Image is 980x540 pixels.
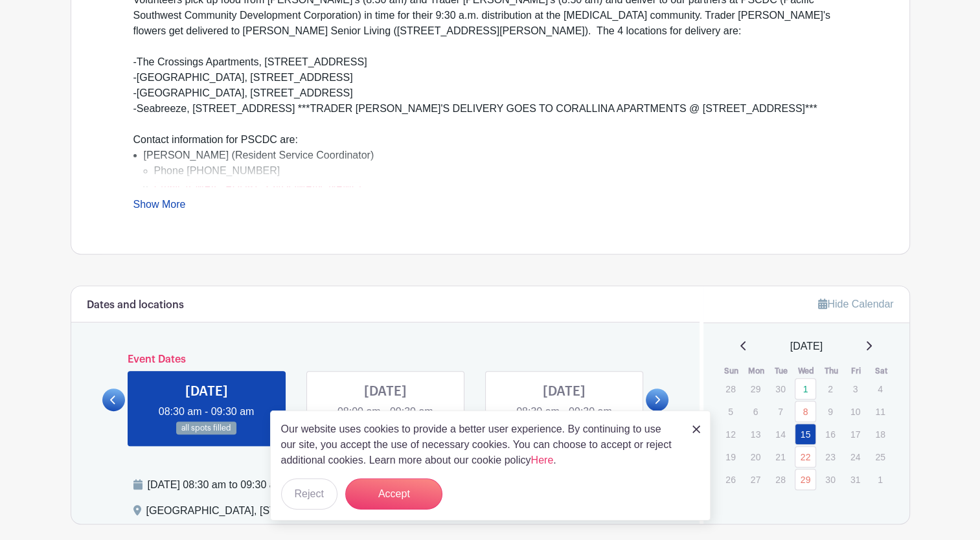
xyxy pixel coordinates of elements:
[795,423,816,445] a: 15
[154,163,847,179] li: Phone [PHONE_NUMBER]
[790,339,823,354] span: [DATE]
[869,424,891,444] p: 18
[720,469,741,489] p: 26
[720,447,741,467] p: 19
[819,379,841,399] p: 2
[144,148,847,210] li: [PERSON_NAME] (Resident Service Coordinator)
[692,425,700,433] img: close_button-5f87c8562297e5c2d7936805f587ecaba9071eb48480494691a3f1689db116b3.svg
[819,424,841,444] p: 16
[845,379,866,399] p: 3
[719,365,744,377] th: Sun
[720,424,741,444] p: 12
[845,469,866,489] p: 31
[745,469,766,489] p: 27
[869,365,894,377] th: Sat
[769,401,791,422] p: 7
[869,379,891,399] p: 4
[845,401,866,422] p: 10
[720,401,741,422] p: 5
[819,365,844,377] th: Thu
[869,401,891,422] p: 11
[87,299,184,311] h6: Dates and locations
[845,447,866,467] p: 24
[745,379,766,399] p: 29
[531,455,554,466] a: Here
[845,424,866,444] p: 17
[819,401,841,422] p: 9
[769,365,794,377] th: Tue
[745,424,766,444] p: 13
[146,503,363,524] div: [GEOGRAPHIC_DATA], [STREET_ADDRESS]
[795,446,816,467] a: 22
[148,477,585,493] div: [DATE] 08:30 am to 09:30 am
[769,379,791,399] p: 30
[844,365,869,377] th: Fri
[745,447,766,467] p: 20
[819,469,841,489] p: 30
[133,199,186,215] a: Show More
[819,447,841,467] p: 23
[769,469,791,489] p: 28
[281,422,679,468] p: Our website uses cookies to provide a better user experience. By continuing to use our site, you ...
[795,469,816,490] a: 29
[720,379,741,399] p: 28
[795,401,816,422] a: 8
[745,401,766,422] p: 6
[818,298,893,309] a: Hide Calendar
[281,478,337,510] button: Reject
[133,132,847,148] div: Contact information for PSCDC are:
[869,447,891,467] p: 25
[769,447,791,467] p: 21
[744,365,769,377] th: Mon
[794,365,819,377] th: Wed
[125,354,646,366] h6: Event Dates
[154,181,361,192] a: Email: [EMAIL_ADDRESS][DOMAIN_NAME]
[795,378,816,399] a: 1
[769,424,791,444] p: 14
[345,478,442,510] button: Accept
[869,469,891,489] p: 1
